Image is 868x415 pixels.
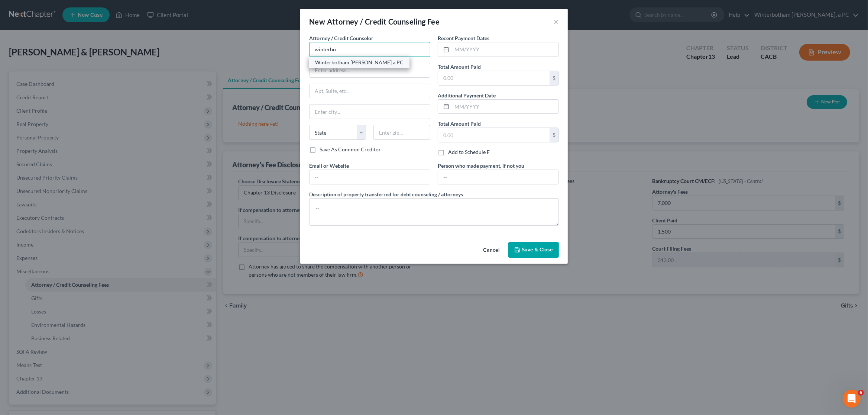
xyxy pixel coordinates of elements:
[477,243,505,258] button: Cancel
[309,42,430,57] input: Search creditor by name...
[320,146,381,153] label: Save As Common Creditor
[550,71,558,85] div: $
[550,128,558,142] div: $
[438,128,550,142] input: 0.00
[438,63,481,71] label: Total Amount Paid
[438,162,524,170] label: Person who made payment, if not you
[554,17,559,26] button: ×
[438,71,550,85] input: 0.00
[438,120,481,128] label: Total Amount Paid
[327,17,440,26] span: Attorney / Credit Counseling Fee
[310,84,430,98] input: Apt, Suite, etc...
[452,42,558,57] input: MM/YYYY
[508,242,559,258] button: Save & Close
[522,247,553,253] span: Save & Close
[438,34,489,42] label: Recent Payment Dates
[448,148,490,156] label: Add to Schedule F
[858,390,864,396] span: 6
[309,17,325,26] span: New
[452,100,558,114] input: MM/YYYY
[310,170,430,184] input: --
[843,390,861,408] iframe: Intercom live chat
[310,104,430,119] input: Enter city...
[315,59,404,66] div: Winterbotham [PERSON_NAME] a PC
[373,125,430,140] input: Enter zip...
[438,91,496,99] label: Additional Payment Date
[310,63,430,77] input: Enter address...
[309,162,349,170] label: Email or Website
[438,170,558,184] input: --
[309,35,373,41] span: Attorney / Credit Counselor
[309,190,463,198] label: Description of property transferred for debt counseling / attorneys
